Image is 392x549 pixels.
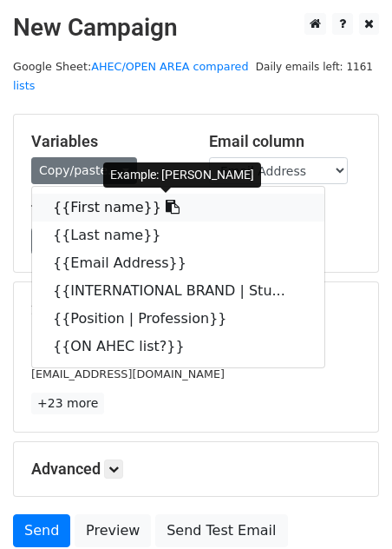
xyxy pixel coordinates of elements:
a: Preview [75,514,151,547]
a: Daily emails left: 1161 [250,60,379,73]
small: [EMAIL_ADDRESS][DOMAIN_NAME] [31,367,225,380]
iframe: Chat Widget [305,466,392,549]
small: Google Sheet: [13,60,249,93]
a: Copy/paste... [31,157,137,184]
div: Example: [PERSON_NAME] [103,162,261,188]
a: Send Test Email [155,514,287,547]
a: {{First name}} [32,194,324,222]
a: {{Last name}} [32,222,324,249]
a: {{Email Address}} [32,249,324,277]
h5: Email column [209,132,361,151]
a: {{Position | Profession}} [32,305,324,333]
h2: New Campaign [13,13,379,43]
a: {{ON AHEC list?}} [32,333,324,360]
a: AHEC/OPEN AREA compared lists [13,60,249,93]
a: {{INTERNATIONAL BRAND | Stu... [32,277,324,305]
h5: Variables [31,132,183,151]
span: Daily emails left: 1161 [250,57,379,76]
a: Send [13,514,70,547]
a: +23 more [31,393,104,414]
h5: Advanced [31,460,361,479]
